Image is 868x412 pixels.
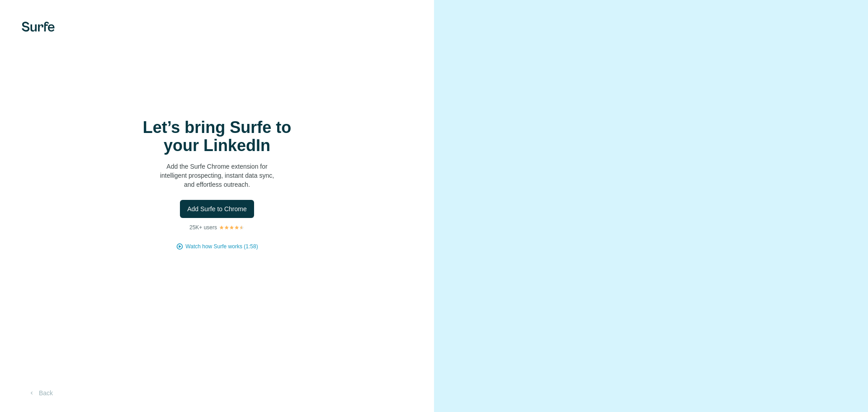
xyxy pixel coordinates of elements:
img: Surfe's logo [22,22,55,32]
button: Add Surfe to Chrome [180,200,254,218]
button: Back [22,385,59,401]
p: Add the Surfe Chrome extension for intelligent prospecting, instant data sync, and effortless out... [127,162,307,189]
p: 25K+ users [189,223,217,232]
img: Rating Stars [219,225,245,230]
button: Watch how Surfe works (1:58) [185,242,258,251]
h1: Let’s bring Surfe to your LinkedIn [127,118,307,155]
span: Add Surfe to Chrome [187,204,247,213]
